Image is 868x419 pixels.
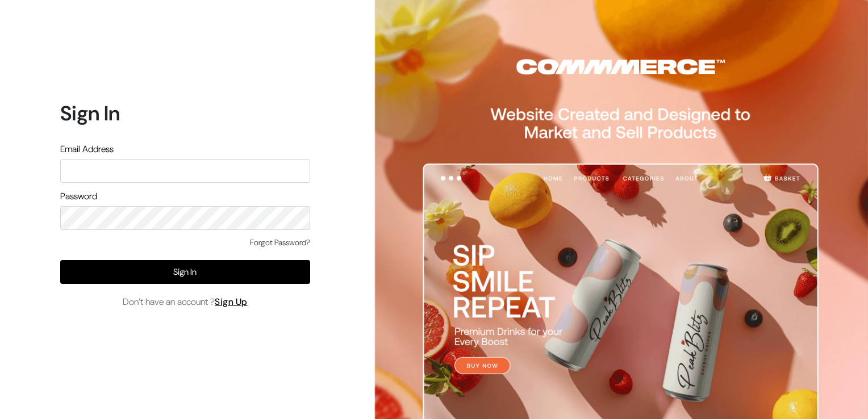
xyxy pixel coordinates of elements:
[215,296,248,308] a: Sign Up
[60,101,310,125] h1: Sign In
[60,143,114,156] label: Email Address
[250,237,310,249] a: Forgot Password?
[123,295,248,309] span: Don’t have an account ?
[60,260,310,284] button: Sign In
[60,190,97,203] label: Password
